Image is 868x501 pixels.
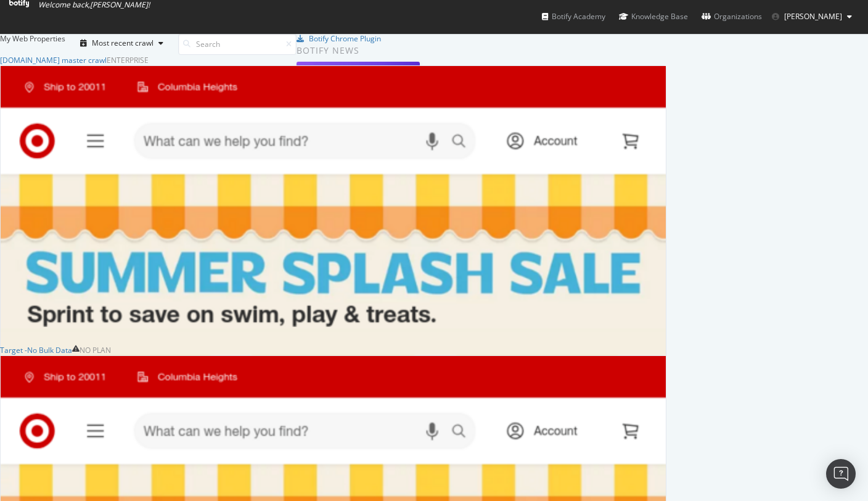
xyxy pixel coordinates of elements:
[619,10,688,23] div: Knowledge Base
[702,10,762,23] div: Organizations
[784,11,842,22] span: Noah Turner
[309,33,381,44] div: Botify Chrome Plugin
[297,44,547,57] div: Botify news
[297,33,381,44] a: Botify Chrome Plugin
[75,33,168,53] button: Most recent crawl
[107,55,149,65] div: Enterprise
[826,459,856,489] div: Open Intercom Messenger
[178,33,297,55] input: Search
[80,345,111,355] div: No Plan
[762,7,862,27] button: [PERSON_NAME]
[92,39,154,47] div: Most recent crawl
[542,10,605,23] div: Botify Academy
